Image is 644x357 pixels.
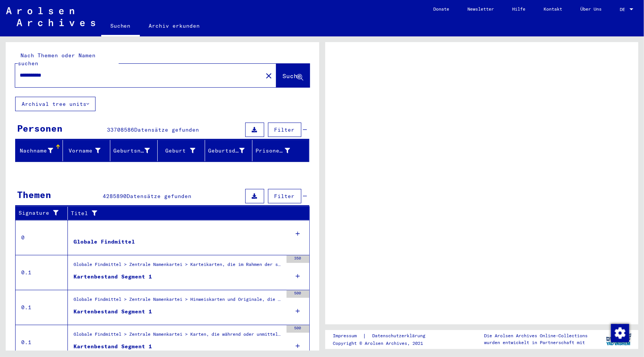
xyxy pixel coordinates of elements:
[19,209,62,217] div: Signature
[287,255,309,263] div: 350
[274,193,295,200] span: Filter
[16,255,68,290] td: 0.1
[208,147,244,155] div: Geburtsdatum
[66,145,110,157] div: Vorname
[71,207,302,219] div: Titel
[287,325,309,333] div: 500
[101,17,140,36] a: Suchen
[6,7,95,26] img: Arolsen_neg.svg
[261,68,276,83] button: Clear
[74,261,283,272] div: Globale Findmittel > Zentrale Namenkartei > Karteikarten, die im Rahmen der sequentiellen Massend...
[127,193,191,200] span: Datensätze gefunden
[63,140,110,161] mat-header-cell: Vorname
[208,145,254,157] div: Geburtsdatum
[158,140,205,161] mat-header-cell: Geburt‏
[611,324,629,342] div: Zustimmung ändern
[366,332,434,340] a: Datenschutzerklärung
[74,238,135,246] div: Globale Findmittel
[333,332,363,340] a: Impressum
[274,126,295,133] span: Filter
[113,145,159,157] div: Geburtsname
[103,193,127,200] span: 4285890
[283,72,302,80] span: Suche
[611,324,629,342] img: Zustimmung ändern
[74,343,152,351] div: Kartenbestand Segment 1
[17,121,63,135] div: Personen
[74,273,152,281] div: Kartenbestand Segment 1
[66,147,100,155] div: Vorname
[16,140,63,161] mat-header-cell: Nachname
[110,140,158,161] mat-header-cell: Geburtsname
[16,220,68,255] td: 0
[134,126,199,133] span: Datensätze gefunden
[161,145,205,157] div: Geburt‏
[107,126,134,133] span: 33708586
[252,140,309,161] mat-header-cell: Prisoner #
[620,7,628,12] span: DE
[264,71,273,80] mat-icon: close
[484,332,588,339] p: Die Arolsen Archives Online-Collections
[255,145,299,157] div: Prisoner #
[74,331,283,341] div: Globale Findmittel > Zentrale Namenkartei > Karten, die während oder unmittelbar vor der sequenti...
[268,189,301,203] button: Filter
[17,188,51,201] div: Themen
[484,339,588,346] p: wurden entwickelt in Partnerschaft mit
[16,290,68,325] td: 0.1
[71,209,295,217] div: Titel
[74,308,152,316] div: Kartenbestand Segment 1
[19,145,63,157] div: Nachname
[287,290,309,298] div: 500
[161,147,195,155] div: Geburt‏
[19,147,53,155] div: Nachname
[333,332,434,340] div: |
[18,52,96,67] mat-label: Nach Themen oder Namen suchen
[268,123,301,137] button: Filter
[74,296,283,307] div: Globale Findmittel > Zentrale Namenkartei > Hinweiskarten und Originale, die in T/D-Fällen aufgef...
[19,207,69,219] div: Signature
[255,147,290,155] div: Prisoner #
[113,147,150,155] div: Geburtsname
[333,340,434,347] p: Copyright © Arolsen Archives, 2021
[205,140,252,161] mat-header-cell: Geburtsdatum
[140,17,209,35] a: Archiv erkunden
[605,330,633,349] img: yv_logo.png
[276,64,310,87] button: Suche
[15,97,96,111] button: Archival tree units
